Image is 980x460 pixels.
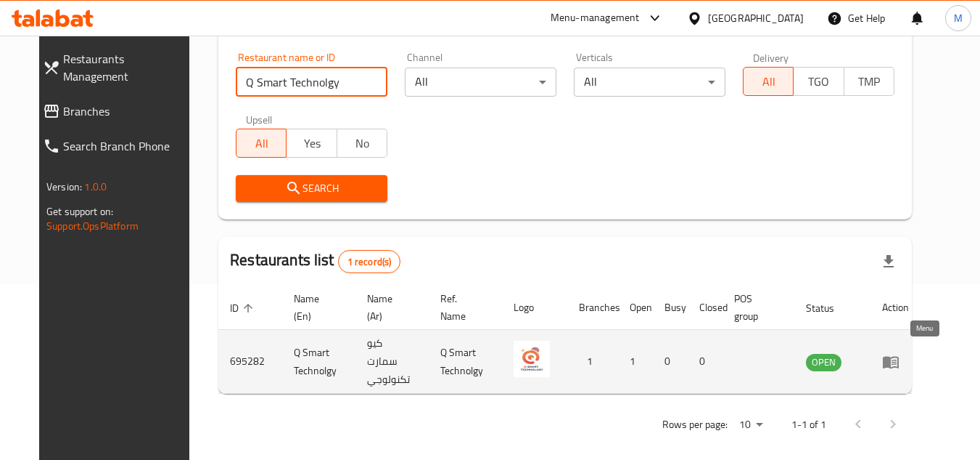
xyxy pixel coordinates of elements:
span: All [242,133,281,154]
p: Rows per page: [662,416,728,434]
h2: Restaurants list [230,249,400,273]
img: Q Smart Technolgy [514,341,550,377]
div: Rows per page: [733,414,768,436]
span: No [343,133,382,154]
span: Branches [63,102,192,120]
span: Search [247,179,376,198]
span: Search Branch Phone [63,137,192,155]
span: Get support on: [46,202,113,221]
p: 1-1 of 1 [791,416,826,434]
div: Total records count [338,250,401,273]
a: Branches [31,94,203,129]
td: 1 [567,330,618,394]
button: Search [236,175,387,202]
button: Yes [286,129,337,158]
span: Status [806,299,853,317]
th: Branches [567,286,618,330]
span: M [954,10,963,26]
span: Yes [292,133,331,154]
a: Restaurants Management [31,41,203,94]
button: All [743,67,794,96]
span: All [749,71,788,92]
span: 1.0.0 [84,177,107,196]
div: All [405,68,556,97]
td: 695282 [218,330,282,394]
span: TMP [850,71,889,92]
a: Search Branch Phone [31,129,203,164]
button: No [337,129,387,158]
td: 0 [653,330,688,394]
span: Name (Ar) [367,290,411,325]
span: Version: [46,177,82,196]
td: Q Smart Technolgy [429,330,502,394]
div: Menu-management [551,9,640,27]
th: Action [870,286,921,330]
input: Search for restaurant name or ID.. [236,68,387,97]
span: Ref. Name [440,290,485,325]
span: 1 record(s) [339,255,400,269]
th: Logo [502,286,567,330]
span: Restaurants Management [63,50,192,85]
a: Support.OpsPlatform [46,217,139,235]
div: All [574,68,725,97]
button: TGO [793,67,844,96]
div: [GEOGRAPHIC_DATA] [708,10,804,26]
span: ID [230,299,258,317]
td: 1 [618,330,653,394]
button: All [236,129,287,158]
div: Export file [871,244,906,279]
div: OPEN [806,354,841,371]
h2: Restaurant search [236,17,894,39]
td: Q Smart Technolgy [282,330,355,394]
th: Closed [688,286,722,330]
button: TMP [844,67,894,96]
th: Open [618,286,653,330]
th: Busy [653,286,688,330]
td: 0 [688,330,722,394]
label: Delivery [753,52,789,62]
span: TGO [799,71,838,92]
span: OPEN [806,354,841,371]
td: كيو سمارت تكنولوجي [355,330,429,394]
table: enhanced table [218,286,921,394]
span: Name (En) [294,290,338,325]
label: Upsell [246,114,273,124]
span: POS group [734,290,777,325]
